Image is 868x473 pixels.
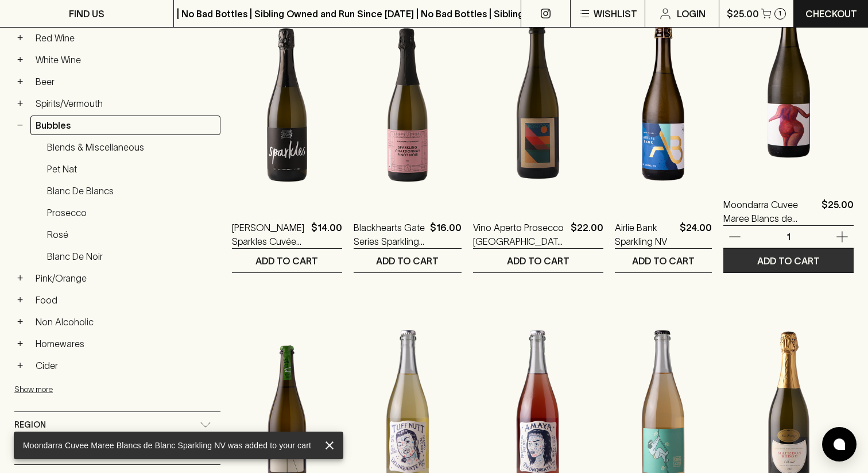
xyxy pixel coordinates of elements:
button: Show more [14,378,165,401]
button: + [14,294,26,306]
a: Food [30,290,220,310]
span: Region [14,418,46,432]
button: close [320,436,339,455]
p: ADD TO CART [632,254,695,268]
p: ADD TO CART [757,254,820,268]
p: $25.00 [727,7,759,21]
button: ADD TO CART [473,249,603,272]
button: ADD TO CART [232,249,342,272]
a: Cider [30,356,220,375]
p: FIND US [69,7,104,21]
p: Wishlist [594,7,637,21]
p: Login [677,7,706,21]
button: ADD TO CART [723,249,854,272]
button: + [14,272,26,284]
p: ADD TO CART [507,254,569,268]
a: Pink/Orange [30,268,220,288]
button: ADD TO CART [354,249,462,272]
p: ADD TO CART [376,254,439,268]
button: + [14,360,26,371]
button: + [14,316,26,328]
a: Blanc de Noir [42,247,220,266]
button: ADD TO CART [615,249,712,272]
p: 1 [778,10,781,17]
img: bubble-icon [834,439,845,450]
div: Moondarra Cuvee Maree Blancs de Blanc Sparkling NV was added to your cart [23,435,311,456]
p: ADD TO CART [255,254,318,268]
div: Region [14,412,220,438]
a: Homewares [30,334,220,353]
a: Non Alcoholic [30,312,220,332]
p: Checkout [805,7,857,21]
button: + [14,338,26,349]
